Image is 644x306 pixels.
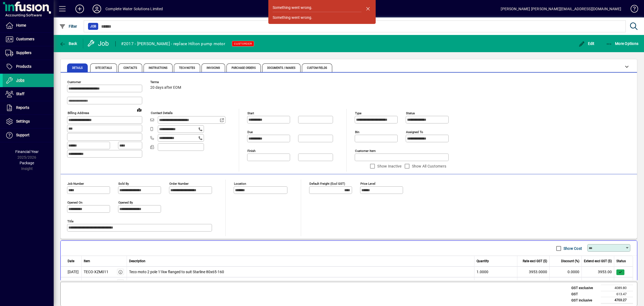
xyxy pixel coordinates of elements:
[616,259,626,264] span: Status
[129,259,145,264] span: Description
[16,119,30,123] span: Settings
[309,182,345,186] mat-label: Default Freight (excl GST)
[84,259,90,264] span: Item
[67,182,84,186] mat-label: Job number
[169,182,189,186] mat-label: Order number
[247,149,255,153] mat-label: Finish
[550,266,582,277] td: 0.0000
[561,259,579,264] span: Discount (%)
[58,39,79,48] button: Back
[247,111,254,115] mat-label: Start
[606,41,639,46] span: More Options
[569,297,601,304] td: GST inclusive
[562,246,582,251] label: Show Cost
[3,33,54,46] a: Customers
[149,67,167,69] span: Instructions
[59,41,77,46] span: Back
[523,259,547,264] span: Rate excl GST ($)
[59,24,77,29] span: Filter
[90,24,96,29] span: Job
[16,105,29,110] span: Reports
[234,42,252,45] span: CUSTORDER
[16,64,31,69] span: Products
[118,201,133,204] mat-label: Opened by
[84,269,108,275] div: TECO-XZM011
[355,130,359,134] mat-label: Bin
[179,67,195,69] span: Tech Notes
[68,259,74,264] span: Date
[61,266,82,277] td: [DATE]
[54,39,83,48] app-page-header-button: Back
[72,67,83,69] span: Details
[207,67,220,69] span: Invoicing
[88,4,105,14] button: Profile
[355,149,376,153] mat-label: Customer Item
[601,285,633,291] td: 4089.80
[16,51,31,55] span: Suppliers
[267,67,296,69] span: Documents / Images
[150,80,182,84] span: Terms
[406,130,423,134] mat-label: Assigned to
[3,87,54,101] a: Staff
[135,105,144,114] a: View on map
[67,201,82,204] mat-label: Opened On
[582,266,614,277] td: 3953.00
[474,277,517,288] td: 1.0000
[3,46,54,60] a: Suppliers
[307,67,327,69] span: Custom Fields
[569,291,601,297] td: GST
[3,19,54,32] a: Home
[127,266,475,277] td: Teco moto 2 pole 11kw flanged to suit Starline 80x65-160
[95,67,112,69] span: Site Details
[87,39,110,48] div: Job
[67,219,74,223] mat-label: Title
[118,182,129,186] mat-label: Sold by
[584,259,612,264] span: Extend excl GST ($)
[406,111,415,115] mat-label: Status
[577,39,596,48] button: Edit
[477,259,489,264] span: Quantity
[121,40,225,48] div: #2017 - [PERSON_NAME] - replace Hilton pump motor
[84,280,92,286] div: FREI
[16,133,30,137] span: Support
[517,266,550,277] td: 3953.0000
[123,67,137,69] span: Contacts
[16,78,24,82] span: Jobs
[16,37,34,41] span: Customers
[605,39,640,48] button: More Options
[3,115,54,128] a: Settings
[105,5,163,13] div: Complete Water Solutions Limited
[3,60,54,73] a: Products
[150,86,181,90] span: 20 days after EOM
[234,182,246,186] mat-label: Location
[550,277,582,288] td: 0.0000
[601,291,633,297] td: 613.47
[501,5,621,13] div: [PERSON_NAME] [PERSON_NAME][EMAIL_ADDRESS][DOMAIN_NAME]
[360,182,375,186] mat-label: Price Level
[67,80,81,84] mat-label: Customer
[16,23,26,27] span: Home
[569,285,601,291] td: GST exclusive
[71,4,88,14] button: Add
[3,101,54,115] a: Reports
[58,22,79,31] button: Filter
[20,161,34,165] span: Package
[247,130,253,134] mat-label: Due
[579,41,595,46] span: Edit
[127,277,475,288] td: Freight
[474,266,517,277] td: 1.0000
[355,111,361,115] mat-label: Type
[16,92,24,96] span: Staff
[627,1,637,19] a: Knowledge Base
[232,67,256,69] span: Purchase Orders
[517,277,550,288] td: 50.0000
[61,277,82,288] td: [DATE]
[3,129,54,142] a: Support
[582,277,614,288] td: 50.00
[601,297,633,304] td: 4703.27
[15,150,39,154] span: Financial Year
